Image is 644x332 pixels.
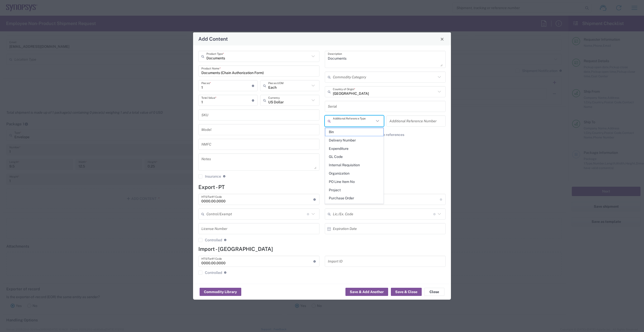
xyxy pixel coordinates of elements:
[325,128,384,136] span: Bin
[198,271,222,275] label: Controlled
[366,132,404,137] span: Show more references
[198,35,228,42] h4: Add Content
[198,246,446,252] h4: Import - [GEOGRAPHIC_DATA]
[345,288,388,296] button: Save & Add Another
[198,174,221,178] label: Insurance
[325,170,384,177] span: Organization
[325,178,384,186] span: PO Line Item No
[325,194,384,202] span: Purchase Order
[391,288,422,296] button: Save & Close
[325,186,384,194] span: Project
[325,161,384,169] span: Internal Requisition
[198,238,222,242] label: Controlled
[198,184,446,190] h4: Export - PT
[200,288,241,296] button: Commodity Library
[439,35,446,42] button: Close
[325,203,384,210] span: Release Number
[424,288,444,296] button: Close
[325,136,384,144] span: Delivery Number
[325,153,384,161] span: GL Code
[325,145,384,153] span: Expenditure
